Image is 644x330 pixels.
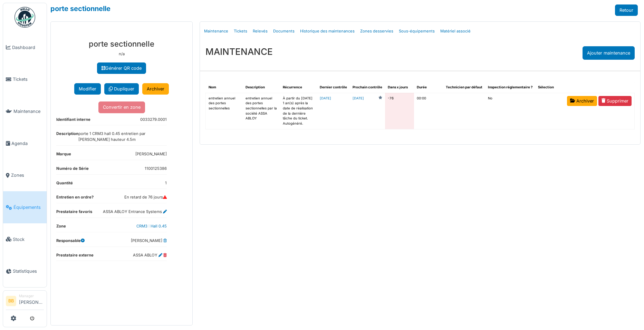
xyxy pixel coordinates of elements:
th: Nom [206,82,243,93]
th: Dans x jours [385,82,414,93]
a: Maintenance [3,95,47,127]
p: n/a [56,51,187,57]
a: Maintenance [201,23,231,39]
a: Statistiques [3,255,47,288]
a: Relevés [250,23,270,39]
td: -76 [385,93,414,129]
td: entretien annuel des portes sectionnelles [206,93,243,129]
span: Statistiques [13,268,44,274]
dt: Description [56,131,78,145]
dd: ASSA ABLOY Entrance Systems [103,209,167,215]
span: Stock [13,236,44,243]
a: Retour [615,4,638,16]
div: Ajouter maintenance [583,46,635,60]
th: Sélection [535,82,564,93]
td: À partir du [DATE] 1 an(s) après la date de réalisation de la dernière tâche du ticket. Autogénéré. [280,93,317,129]
dt: Entretien en ordre? [56,194,94,203]
dt: Numéro de Série [56,166,89,174]
dd: 1100125386 [145,166,167,172]
th: Prochain contrôle [350,82,385,93]
dt: Responsable [56,238,85,246]
td: 00:00 [414,93,443,129]
a: Documents [270,23,297,39]
a: [DATE] [353,96,364,101]
h3: MAINTENANCE [205,46,273,57]
dd: porte 1 CRM3 hall 0.45 entretien par [PERSON_NAME] hauteur 4.5m [78,131,167,143]
span: Maintenance [13,108,44,115]
a: CRM3 : Hall 0.45 [136,224,167,229]
dd: 0033279.0001 [140,117,167,123]
img: Badge_color-CXgf-gQk.svg [15,7,35,28]
span: Dashboard [12,44,44,51]
dt: Identifiant interne [56,117,90,125]
th: Technicien par défaut [443,82,485,93]
span: Zones [11,172,44,178]
li: [PERSON_NAME] [19,293,44,308]
th: Récurrence [280,82,317,93]
h3: porte sectionnelle [56,39,187,48]
dt: Marque [56,151,71,160]
a: Matériel associé [438,23,473,39]
th: Dernier contrôle [317,82,350,93]
a: Tickets [3,64,47,96]
span: translation missing: fr.shared.no [488,96,492,100]
a: Zones [3,159,47,192]
a: Zones desservies [357,23,396,39]
a: Stock [3,223,47,255]
dt: Zone [56,223,66,232]
a: Dupliquer [104,83,139,95]
dd: [PERSON_NAME] [135,151,167,157]
a: Supprimer [598,96,632,106]
a: Équipements [3,191,47,223]
li: BB [6,296,16,306]
a: [DATE] [320,96,331,100]
a: Tickets [231,23,250,39]
a: Agenda [3,127,47,159]
dt: Quantité [56,180,73,189]
a: BB Manager[PERSON_NAME] [6,293,44,310]
th: Description [243,82,280,93]
span: Équipements [13,204,44,211]
a: Générer QR code [97,62,146,74]
dt: Prestataire favoris [56,209,92,217]
dd: ASSA ABLOY [133,252,167,258]
dd: En retard de 76 jours [124,194,167,200]
dt: Prestataire externe [56,252,94,261]
a: Archiver [567,96,597,106]
span: Tickets [13,76,44,82]
a: porte sectionnelle [50,4,110,13]
td: entretien annuel des portes sectionnelles par la société ASSA ABLOY [243,93,280,129]
div: Manager [19,293,44,299]
th: Inspection réglementaire ? [485,82,535,93]
dd: [PERSON_NAME] [131,238,167,244]
button: Modifier [74,83,101,95]
dd: 1 [165,180,167,186]
th: Durée [414,82,443,93]
a: Sous-équipements [396,23,438,39]
a: Archiver [142,83,169,95]
a: Dashboard [3,31,47,64]
a: Historique des maintenances [297,23,357,39]
span: Agenda [11,140,44,147]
